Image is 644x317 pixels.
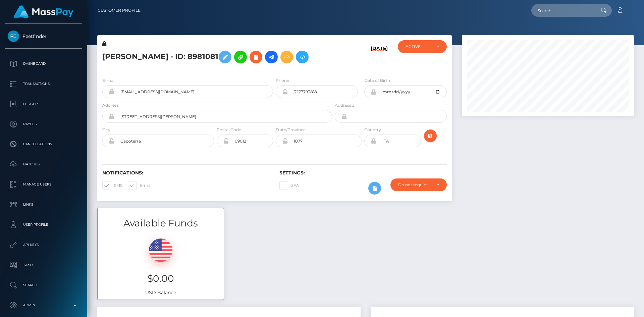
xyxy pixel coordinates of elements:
[8,220,79,230] p: User Profile
[5,196,82,213] a: Links
[128,181,153,190] label: E-mail
[364,127,381,133] label: Country
[5,216,82,233] a: User Profile
[14,5,73,18] img: MassPay Logo
[8,240,79,250] p: API Keys
[279,170,446,176] h6: Settings:
[5,96,82,112] a: Ledger
[102,102,119,108] label: Address
[335,102,355,108] label: Address 2
[8,260,79,270] p: Taxes
[5,236,82,253] a: API Keys
[398,40,447,53] button: ACTIVE
[5,297,82,314] a: Admin
[5,33,82,39] span: Feetfinder
[5,176,82,193] a: Manage Users
[8,119,79,129] p: Payees
[8,280,79,290] p: Search
[149,239,172,262] img: USD.png
[364,77,390,84] label: Date of Birth
[102,127,110,133] label: City
[8,31,19,42] img: Feetfinder
[371,46,388,69] h6: [DATE]
[5,257,82,273] a: Taxes
[8,79,79,89] p: Transactions
[390,178,447,191] button: Do not require
[406,44,431,49] div: ACTIVE
[276,127,306,133] label: State/Province
[98,230,224,300] div: USD Balance
[531,4,594,17] input: Search...
[102,181,122,190] label: SMS
[98,217,224,230] h3: Available Funds
[8,139,79,149] p: Cancellations
[5,75,82,92] a: Transactions
[279,181,299,190] label: 2FA
[5,55,82,72] a: Dashboard
[8,200,79,210] p: Links
[8,179,79,190] p: Manage Users
[8,99,79,109] p: Ledger
[102,47,328,67] h5: [PERSON_NAME] - ID: 8981081
[398,182,431,188] div: Do not require
[8,300,79,310] p: Admin
[98,3,141,17] a: Customer Profile
[8,59,79,69] p: Dashboard
[217,127,241,133] label: Postal Code
[5,277,82,294] a: Search
[276,77,289,84] label: Phone
[103,272,219,285] h3: $0.00
[5,156,82,173] a: Batches
[5,116,82,133] a: Payees
[5,136,82,153] a: Cancellations
[265,51,278,63] a: Initiate Payout
[8,159,79,169] p: Batches
[102,77,115,84] label: E-mail
[102,170,269,176] h6: Notifications:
